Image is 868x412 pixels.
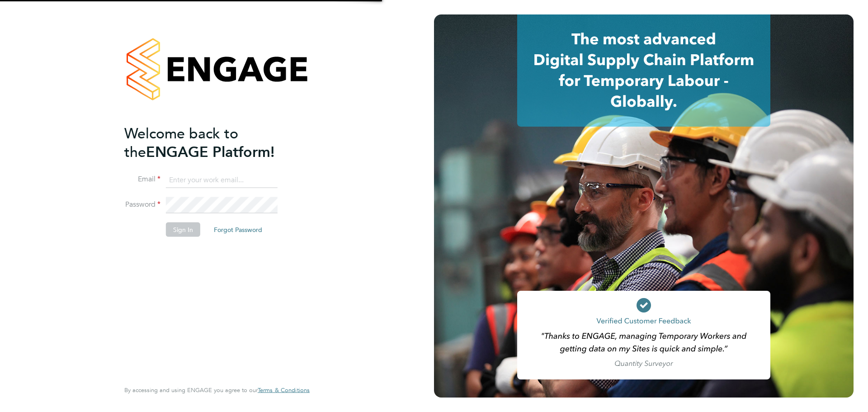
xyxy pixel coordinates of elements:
span: By accessing and using ENGAGE you agree to our [124,386,310,394]
h2: ENGAGE Platform! [124,124,301,161]
span: Welcome back to the [124,124,238,161]
button: Sign In [166,223,200,237]
button: Forgot Password [207,223,269,237]
a: Terms & Conditions [258,387,310,394]
label: Email [124,175,160,184]
input: Enter your work email... [166,172,278,188]
span: Terms & Conditions [258,386,310,394]
label: Password [124,200,160,209]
